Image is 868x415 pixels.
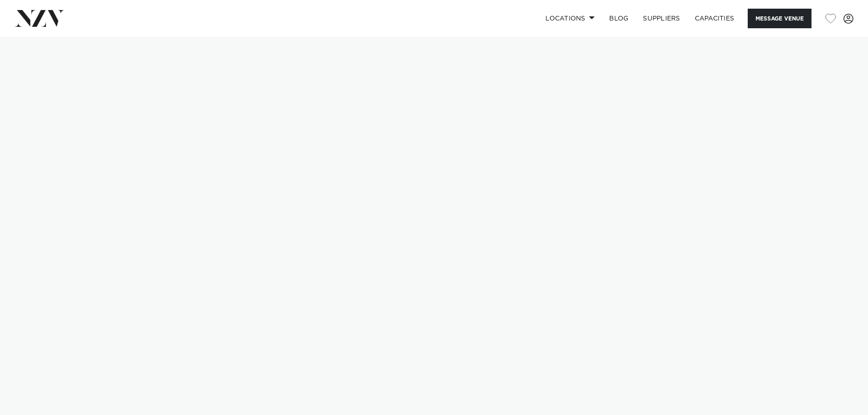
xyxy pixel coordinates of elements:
button: Message Venue [748,9,812,28]
a: Locations [538,9,602,28]
a: SUPPLIERS [636,9,687,28]
img: nzv-logo.png [15,10,64,26]
a: Capacities [688,9,742,28]
a: BLOG [602,9,636,28]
